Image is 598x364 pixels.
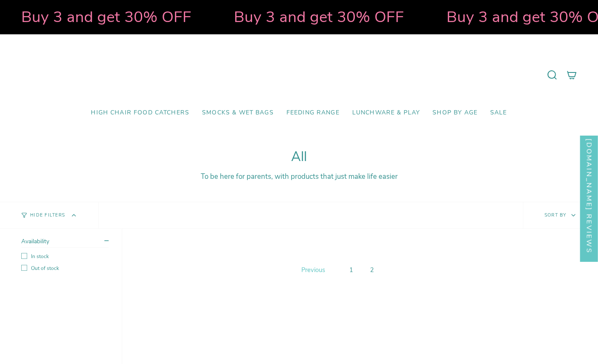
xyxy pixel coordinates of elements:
span: Smocks & Wet Bags [202,109,274,117]
a: Smocks & Wet Bags [196,103,280,123]
a: 1 [346,264,357,276]
button: Sort by [523,202,598,228]
span: SALE [490,109,507,117]
span: To be here for parents, with products that just make life easier [201,172,398,181]
a: High Chair Food Catchers [84,103,196,123]
span: High Chair Food Catchers [91,109,189,117]
div: Click to open Judge.me floating reviews tab [580,120,598,261]
span: Hide Filters [30,213,65,218]
a: Shop by Age [426,103,484,123]
strong: Buy 3 and get 30% OFF [233,6,403,28]
a: Lunchware & Play [346,103,426,123]
span: Availability [21,237,49,245]
span: Feeding Range [286,109,340,117]
a: Feeding Range [280,103,346,123]
a: 2 [367,264,377,276]
label: In stock [21,253,109,260]
span: Lunchware & Play [352,109,420,117]
a: Previous [299,264,327,276]
a: SALE [484,103,514,123]
summary: Availability [21,237,109,248]
h1: All [21,149,577,165]
a: Mumma’s Little Helpers [226,47,372,103]
label: Out of stock [21,265,109,272]
span: Previous [301,266,325,274]
span: Shop by Age [432,109,477,117]
span: Sort by [545,212,567,218]
strong: Buy 3 and get 30% OFF [20,6,190,28]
